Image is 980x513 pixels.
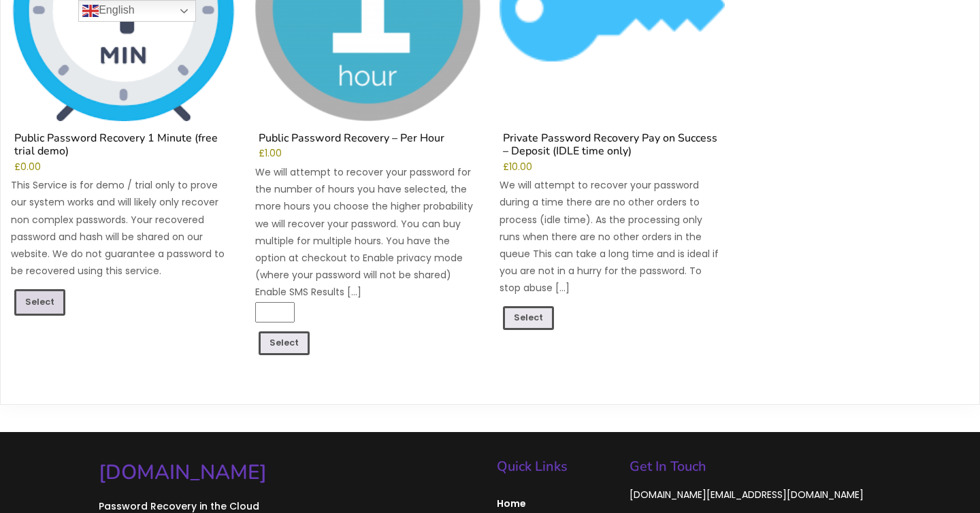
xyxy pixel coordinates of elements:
[255,302,295,323] input: Product quantity
[259,147,265,160] span: £
[99,459,483,486] a: [DOMAIN_NAME]
[11,177,236,280] p: This Service is for demo / trial only to prove our system works and will likely only recover non ...
[630,488,864,502] a: [DOMAIN_NAME][EMAIL_ADDRESS][DOMAIN_NAME]
[255,164,480,301] p: We will attempt to recover your password for the number of hours you have selected, the more hour...
[630,488,864,501] span: [DOMAIN_NAME][EMAIL_ADDRESS][DOMAIN_NAME]
[503,161,532,173] bdi: 10.00
[503,161,509,173] span: £
[259,331,310,355] a: Add to cart: “Public Password Recovery - Per Hour”
[82,3,99,19] img: en
[503,306,554,330] a: Add to cart: “Private Password Recovery Pay on Success - Deposit (IDLE time only)”
[255,132,480,148] h2: Public Password Recovery – Per Hour
[14,161,41,173] bdi: 0.00
[14,161,20,173] span: £
[497,497,616,510] span: Home
[630,460,881,474] h5: Get In Touch
[500,177,725,297] p: We will attempt to recover your password during a time there are no other orders to process (idle...
[259,147,282,160] bdi: 1.00
[14,289,65,315] a: Read more about “Public Password Recovery 1 Minute (free trial demo)”
[497,460,616,474] h5: Quick Links
[11,132,236,161] h2: Public Password Recovery 1 Minute (free trial demo)
[500,132,725,161] h2: Private Password Recovery Pay on Success – Deposit (IDLE time only)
